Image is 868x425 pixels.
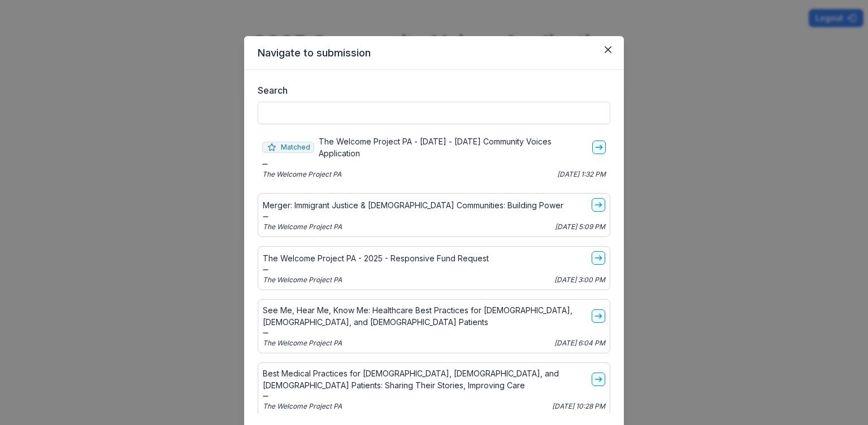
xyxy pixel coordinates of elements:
[263,252,489,264] p: The Welcome Project PA - 2025 - Responsive Fund Request
[244,36,624,70] header: Navigate to submission
[554,338,605,348] p: [DATE] 6:04 PM
[592,198,605,212] a: go-to
[263,338,342,348] p: The Welcome Project PA
[592,251,605,265] a: go-to
[319,135,588,159] p: The Welcome Project PA - [DATE] - [DATE] Community Voices Application
[552,401,605,411] p: [DATE] 10:28 PM
[263,367,587,391] p: Best Medical Practices for [DEMOGRAPHIC_DATA], [DEMOGRAPHIC_DATA], and [DEMOGRAPHIC_DATA] Patient...
[258,84,604,97] label: Search
[263,401,342,411] p: The Welcome Project PA
[263,275,342,285] p: The Welcome Project PA
[262,169,341,179] p: The Welcome Project PA
[592,141,606,154] a: go-to
[263,222,342,232] p: The Welcome Project PA
[554,275,605,285] p: [DATE] 3:00 PM
[555,222,605,232] p: [DATE] 5:09 PM
[557,169,606,179] p: [DATE] 1:32 PM
[263,199,563,211] p: Merger: Immigrant Justice & [DEMOGRAPHIC_DATA] Communities: Building Power
[592,309,605,323] a: go-to
[592,373,605,386] a: go-to
[599,41,617,59] button: Close
[263,304,587,328] p: See Me, Hear Me, Know Me: Healthcare Best Practices for [DEMOGRAPHIC_DATA], [DEMOGRAPHIC_DATA], a...
[262,142,314,153] span: Matched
